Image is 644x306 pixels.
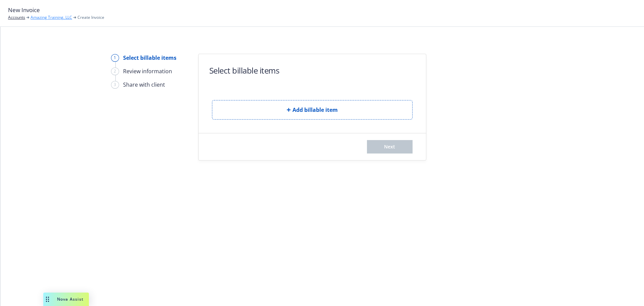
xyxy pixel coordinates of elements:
[111,68,119,75] div: 2
[43,293,52,306] div: Drag to move
[212,100,413,120] button: Add billable item
[31,14,72,20] a: Amazing Training, LLC
[123,81,165,89] div: Share with client
[209,65,279,76] h1: Select billable items
[43,293,89,306] button: Nova Assist
[8,14,25,20] a: Accounts
[77,14,104,20] span: Create Invoice
[367,140,413,154] button: Next
[292,106,338,114] span: Add billable item
[8,6,40,14] span: New Invoice
[123,54,176,62] div: Select billable items
[384,143,395,150] span: Next
[57,296,84,302] span: Nova Assist
[123,67,172,75] div: Review information
[111,54,119,62] div: 1
[111,81,119,89] div: 3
